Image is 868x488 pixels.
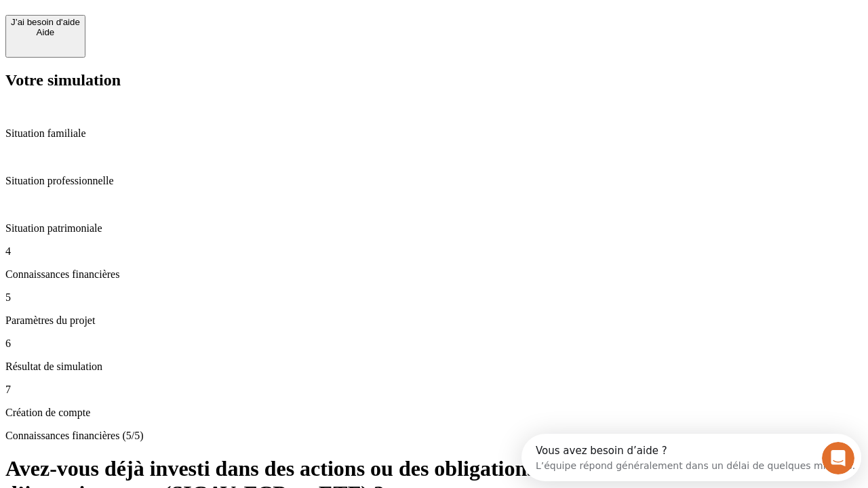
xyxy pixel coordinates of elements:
iframe: Intercom live chat discovery launcher [521,434,861,481]
div: Vous avez besoin d’aide ? [14,12,334,22]
div: Aide [11,27,80,37]
p: Résultat de simulation [5,361,863,373]
div: J’ai besoin d'aide [11,17,80,27]
p: Situation familiale [5,127,863,140]
p: Situation patrimoniale [5,222,863,235]
p: Paramètres du projet [5,314,863,327]
p: 6 [5,338,863,350]
p: Connaissances financières [5,268,863,281]
p: Connaissances financières (5/5) [5,430,863,442]
h2: Votre simulation [5,71,863,89]
div: L’équipe répond généralement dans un délai de quelques minutes. [14,22,334,37]
p: 5 [5,291,863,304]
div: Ouvrir le Messenger Intercom [5,5,374,43]
button: J’ai besoin d'aideAide [5,15,85,58]
p: Création de compte [5,407,863,419]
p: 4 [5,245,863,258]
p: Situation professionnelle [5,175,863,187]
iframe: Intercom live chat [822,442,854,474]
p: 7 [5,384,863,396]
